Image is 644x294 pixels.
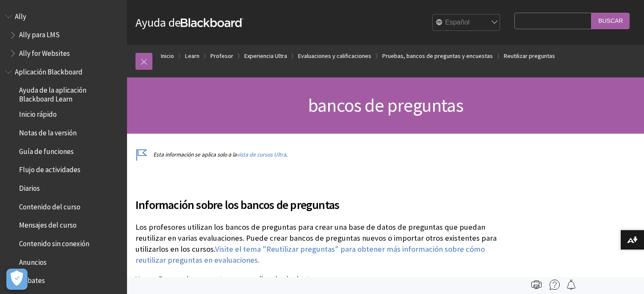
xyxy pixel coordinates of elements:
button: Abrir preferencias [6,269,28,290]
span: Mensajes del curso [19,218,77,230]
p: Vaya a Bancos de preguntas para realizar lo siguiente: [135,274,510,285]
select: Site Language Selector [433,14,500,31]
span: bancos de preguntas [308,93,463,117]
a: Visite el tema "Reutilizar preguntas" para obtener más información sobre cómo reutilizar pregunta... [135,244,485,265]
img: More help [550,280,560,290]
span: Anuncios [19,255,47,267]
a: Learn [185,51,199,61]
span: Notas de la versión [19,126,77,137]
a: Experiencia Ultra [244,51,287,61]
a: Ayuda deBlackboard [135,15,243,30]
img: Follow this page [566,280,576,290]
a: Evaluaciones y calificaciones [298,51,371,61]
span: Debates [19,274,45,285]
img: Print [531,280,542,290]
input: Buscar [591,13,630,29]
span: Flujo de actividades [19,163,80,174]
a: Inicio [161,51,174,61]
span: Ayuda de la aplicación Blackboard Learn [19,83,121,103]
p: Esta información se aplica solo a la . [135,151,510,159]
a: Pruebas, bancos de preguntas y encuestas [382,51,493,61]
span: Ally for Websites [19,46,70,58]
span: Ally [15,9,26,21]
strong: Blackboard [181,18,243,27]
span: Ally para LMS [19,28,60,39]
span: Inicio rápido [19,107,57,119]
h2: Información sobre los bancos de preguntas [135,186,510,214]
p: Los profesores utilizan los bancos de preguntas para crear una base de datos de preguntas que pue... [135,222,510,266]
a: Reutilizar preguntas [504,51,555,61]
span: Diarios [19,181,40,192]
nav: Book outline for Anthology Ally Help [5,9,122,60]
span: Contenido del curso [19,200,80,211]
span: Guía de funciones [19,144,74,156]
span: Aplicación Blackboard [15,65,83,76]
span: Contenido sin conexión [19,236,89,248]
a: Profesor [210,51,233,61]
a: vista de cursos Ultra [237,151,286,158]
